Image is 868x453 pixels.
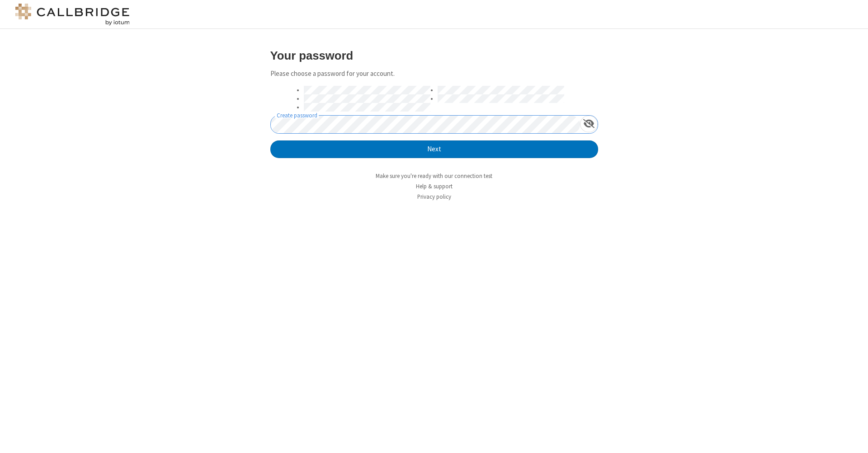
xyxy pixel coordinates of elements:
a: Help & support [416,182,453,190]
div: Show password [580,116,598,132]
a: Privacy policy [417,193,451,201]
a: Make sure you're ready with our connection test [376,172,492,180]
p: Please choose a password for your account. [270,69,598,79]
img: logo@2x.png [14,4,131,25]
h3: Your password [270,49,598,62]
input: Create password [271,116,580,133]
button: Next [270,140,598,159]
